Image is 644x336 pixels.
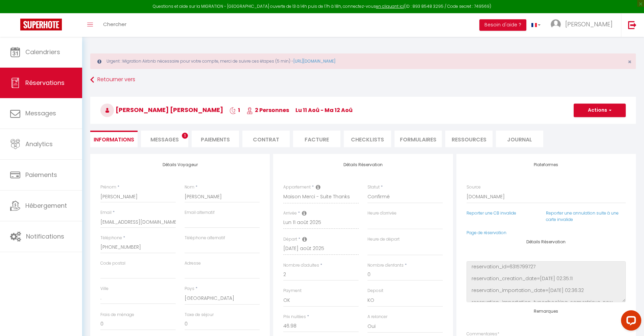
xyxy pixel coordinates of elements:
[90,74,636,86] a: Retourner vers
[230,106,240,114] span: 1
[25,79,65,87] span: Réservations
[395,131,442,147] li: FORMULAIRES
[479,19,526,31] button: Besoin d'aide ?
[100,184,116,191] label: Prénom
[367,210,397,217] label: Heure d'arrivée
[467,230,506,236] a: Page de réservation
[283,262,319,269] label: Nombre d'adultes
[293,131,340,147] li: Facture
[628,59,631,65] button: Close
[150,136,179,143] span: Messages
[367,236,400,243] label: Heure de départ
[467,240,626,244] h4: Détails Réservation
[103,21,126,28] span: Chercher
[90,131,138,147] li: Informations
[367,314,387,320] label: A relancer
[25,140,53,148] span: Analytics
[25,48,60,56] span: Calendriers
[376,3,404,9] a: en cliquant ici
[283,162,443,167] h4: Détails Réservation
[467,162,626,167] h4: Plateformes
[100,235,122,241] label: Téléphone
[283,288,302,294] label: Payment
[185,260,201,267] label: Adresse
[242,131,290,147] li: Contrat
[367,262,404,269] label: Nombre d'enfants
[182,133,188,139] span: 1
[628,58,631,66] span: ×
[565,20,613,28] span: [PERSON_NAME]
[293,58,335,64] a: [URL][DOMAIN_NAME]
[25,171,57,179] span: Paiements
[100,312,134,318] label: Frais de ménage
[90,53,636,69] div: Urgent : Migration Airbnb nécessaire pour votre compte, merci de suivre ces étapes (5 min) -
[496,131,543,147] li: Journal
[283,210,297,217] label: Arrivée
[283,184,311,191] label: Appartement
[445,131,493,147] li: Ressources
[100,106,223,114] span: [PERSON_NAME] [PERSON_NAME]
[367,184,380,191] label: Statut
[467,184,481,191] label: Source
[100,286,109,292] label: Ville
[616,308,644,336] iframe: LiveChat chat widget
[367,288,383,294] label: Deposit
[100,260,125,267] label: Code postal
[100,209,112,216] label: Email
[467,309,626,314] h4: Remarques
[295,106,353,114] span: lu 11 Aoû - ma 12 Aoû
[192,131,239,147] li: Paiements
[100,162,260,167] h4: Détails Voyageur
[546,13,621,37] a: ... [PERSON_NAME]
[26,232,64,241] span: Notifications
[185,286,194,292] label: Pays
[283,236,297,243] label: Départ
[574,104,626,117] button: Actions
[628,21,637,29] img: logout
[25,201,67,210] span: Hébergement
[283,314,306,320] label: Prix nuitées
[546,210,619,222] a: Reporter une annulation suite à une carte invalide
[20,19,62,30] img: Super Booking
[185,209,215,216] label: Email alternatif
[25,109,56,117] span: Messages
[246,106,289,114] span: 2 Personnes
[185,312,214,318] label: Taxe de séjour
[98,13,132,37] a: Chercher
[467,210,516,216] a: Reporter une CB invalide
[185,184,194,191] label: Nom
[344,131,391,147] li: CHECKLISTS
[551,19,561,29] img: ...
[185,235,225,241] label: Téléphone alternatif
